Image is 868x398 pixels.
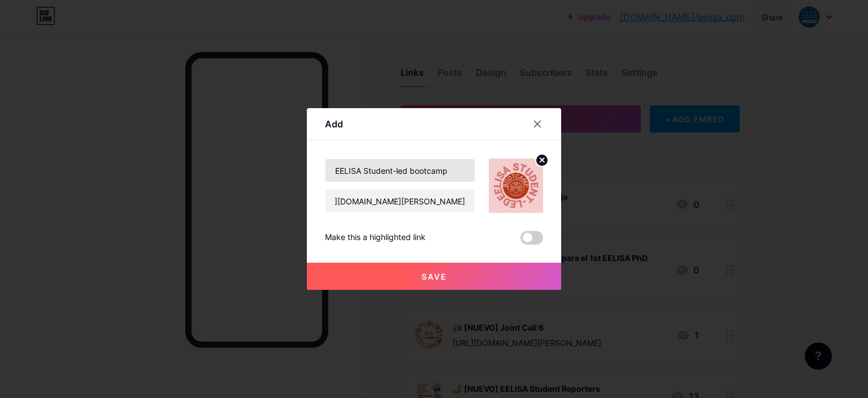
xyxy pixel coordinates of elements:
[325,190,475,212] input: URL
[325,159,475,182] input: Title
[307,263,561,290] button: Save
[325,117,343,131] div: Add
[489,159,543,213] img: link_thumbnail
[422,272,447,281] span: Save
[325,231,426,245] div: Make this a highlighted link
